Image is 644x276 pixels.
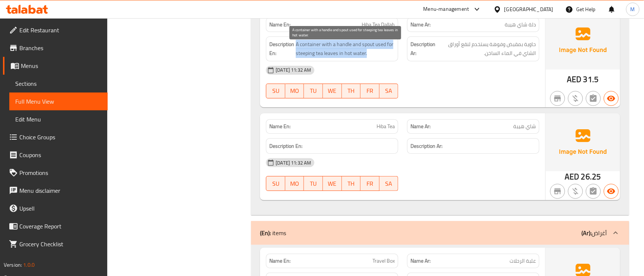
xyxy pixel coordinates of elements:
span: 31.5 [583,72,599,87]
strong: Description En: [269,40,294,58]
span: WE [326,85,339,96]
span: A container with a handle and spout used for steeping tea leaves in hot water. [296,40,395,58]
span: شاي هيبة [513,123,536,130]
a: Upsell [3,199,108,217]
span: Sections [15,79,102,88]
strong: Description Ar: [410,40,435,58]
span: علبة الرحلات [510,257,536,265]
span: AED [567,72,581,87]
span: Hiba Tea Dallah [362,21,395,29]
button: Not branch specific item [550,91,565,106]
button: MO [285,84,304,98]
a: Coupons [3,146,108,164]
span: Full Menu View [15,97,102,106]
a: Grocery Checklist [3,235,108,253]
span: SU [269,85,282,96]
strong: Name Ar: [410,257,431,265]
a: Promotions [3,164,108,182]
span: Promotions [19,168,102,177]
span: حاوية بمقبض وفوهة يستخدم لنقع أوراق الشاي في الماء الساخن. [437,40,536,58]
strong: Name En: [269,21,291,29]
span: Choice Groups [19,133,102,142]
button: TU [304,84,323,98]
div: [GEOGRAPHIC_DATA] [504,5,553,13]
button: WE [323,176,342,191]
span: TH [345,85,358,96]
span: Branches [19,43,102,52]
button: TH [342,176,361,191]
button: FR [361,84,380,98]
span: SU [269,178,282,189]
a: Sections [9,75,108,92]
a: Coverage Report [3,217,108,235]
b: (En): [260,227,271,238]
span: Hiba Tea [377,123,395,130]
button: TU [304,176,323,191]
button: Purchased item [568,91,583,106]
button: SU [266,176,285,191]
button: MO [285,176,304,191]
p: أغراض [581,228,607,237]
button: SA [380,176,399,191]
button: FR [361,176,380,191]
a: Choice Groups [3,128,108,146]
strong: Description En: [269,142,302,151]
button: Available [604,91,619,106]
span: Coverage Report [19,222,102,231]
span: دلة شاي هيبة [505,21,536,29]
span: Version: [4,260,22,270]
span: MO [288,178,301,189]
a: Branches [3,39,108,57]
button: SA [380,84,399,98]
img: Ae5nvW7+0k+MAAAAAElFTkSuQmCC [546,113,620,171]
span: Edit Restaurant [19,26,102,35]
button: Not branch specific item [550,184,565,199]
span: FR [364,178,377,189]
a: Menu disclaimer [3,182,108,199]
span: Edit Menu [15,115,102,124]
span: FR [364,85,377,96]
b: (Ar): [581,227,591,238]
img: Ae5nvW7+0k+MAAAAAElFTkSuQmCC [546,12,620,69]
a: Menus [3,57,108,75]
p: items [260,228,286,237]
a: Edit Menu [9,110,108,128]
span: SA [383,85,396,96]
span: MO [288,85,301,96]
span: SA [383,178,396,189]
span: M [631,5,635,13]
span: Upsell [19,204,102,213]
span: TU [307,178,320,189]
strong: Description Ar: [410,142,442,151]
strong: Name Ar: [410,123,431,130]
strong: Name En: [269,257,291,265]
button: Not has choices [586,184,601,199]
span: [DATE] 11:32 AM [273,159,314,166]
button: Available [604,184,619,199]
button: SU [266,84,285,98]
button: Purchased item [568,184,583,199]
span: WE [326,178,339,189]
button: Not has choices [586,91,601,106]
span: Grocery Checklist [19,240,102,249]
span: Menu disclaimer [19,186,102,195]
span: TH [345,178,358,189]
span: [DATE] 11:32 AM [273,66,314,74]
a: Edit Restaurant [3,21,108,39]
div: Menu-management [423,5,469,14]
button: TH [342,84,361,98]
button: WE [323,84,342,98]
span: AED [565,169,579,184]
strong: Name En: [269,123,291,130]
span: 26.25 [581,169,601,184]
a: Full Menu View [9,92,108,110]
span: Travel Box [372,257,395,265]
div: (En): items(Ar):أغراض [251,221,629,245]
span: Menus [21,61,102,70]
strong: Name Ar: [410,21,431,29]
span: 1.0.0 [23,260,35,270]
span: Coupons [19,150,102,159]
span: TU [307,85,320,96]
